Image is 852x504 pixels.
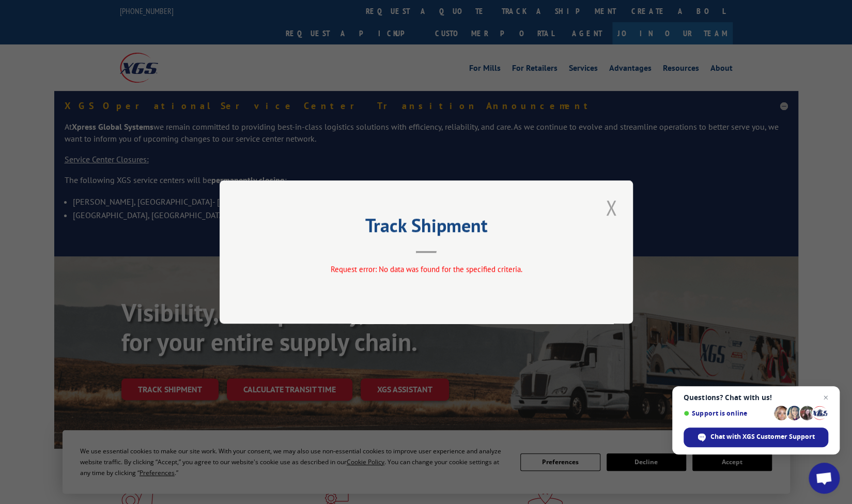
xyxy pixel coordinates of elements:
[602,193,620,222] button: Close modal
[271,218,581,238] h2: Track Shipment
[809,463,840,494] a: Open chat
[684,409,770,417] span: Support is online
[684,427,828,447] span: Chat with XGS Customer Support
[684,393,828,402] span: Questions? Chat with us!
[710,432,815,441] span: Chat with XGS Customer Support
[330,264,522,274] span: Request error: No data was found for the specified criteria.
